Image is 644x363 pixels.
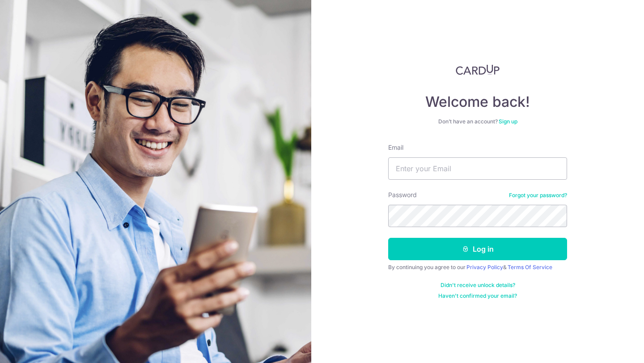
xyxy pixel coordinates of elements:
[438,292,517,300] a: Haven't confirmed your email?
[388,157,567,180] input: Enter your Email
[509,192,567,199] a: Forgot your password?
[388,190,417,199] label: Password
[466,264,503,270] a: Privacy Policy
[441,282,515,289] a: Didn't receive unlock details?
[499,118,517,125] a: Sign up
[388,143,403,152] label: Email
[388,238,567,260] button: Log in
[388,264,567,271] div: By continuing you agree to our &
[388,93,567,111] h4: Welcome back!
[388,118,567,125] div: Don’t have an account?
[508,264,552,270] a: Terms Of Service
[456,64,500,75] img: CardUp Logo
